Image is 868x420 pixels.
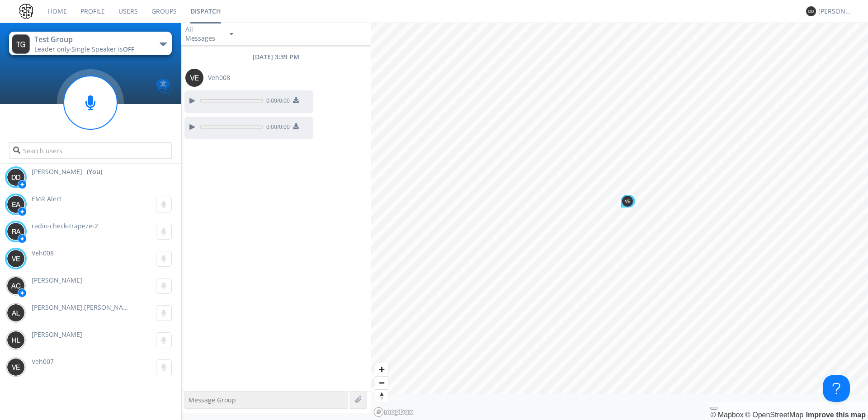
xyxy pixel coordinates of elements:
[263,97,290,107] span: 0:00 / 0:00
[32,357,54,366] span: Veh007
[375,376,388,389] button: Zoom out
[156,79,172,94] img: Translation enabled
[7,195,25,213] img: 373638.png
[32,330,82,339] span: [PERSON_NAME]
[9,142,172,159] input: Search users
[32,167,82,176] span: [PERSON_NAME]
[181,52,371,61] div: [DATE] 3:39 PM
[806,6,816,16] img: 373638.png
[32,249,54,257] span: Veh008
[375,389,388,402] button: Reset bearing to north
[373,407,413,417] a: Mapbox logo
[32,222,98,230] span: radio-check-trapeze-2
[823,375,850,402] iframe: Toggle Customer Support
[7,168,25,186] img: 373638.png
[293,123,299,129] img: download media button
[710,411,743,419] a: Mapbox
[71,45,134,53] span: Single Speaker is
[9,32,172,55] button: Test GroupLeader only·Single Speaker isOFF
[32,303,161,311] span: [PERSON_NAME].[PERSON_NAME]+trapeze
[123,45,134,53] span: OFF
[208,73,230,82] span: Veh008
[263,123,290,133] span: 0:00 / 0:00
[32,276,82,284] span: [PERSON_NAME]
[18,3,34,19] img: 0b72d42dfa8a407a8643a71bb54b2e48
[622,196,633,207] img: 373638.png
[87,167,102,176] div: (You)
[185,25,222,43] div: All Messages
[34,34,136,45] div: Test Group
[7,222,25,241] img: 373638.png
[230,33,233,35] img: caret-down-sm.svg
[293,97,299,103] img: download media button
[806,411,866,419] a: Map feedback
[7,250,25,268] img: 373638.png
[7,358,25,376] img: 373638.png
[7,277,25,295] img: 373638.png
[818,7,852,16] div: [PERSON_NAME]
[620,194,636,208] div: Map marker
[12,34,30,54] img: 373638.png
[375,363,388,376] button: Zoom in
[34,45,136,54] div: Leader only ·
[710,407,717,410] button: Toggle attribution
[7,304,25,322] img: 373638.png
[32,194,61,203] span: EMR Alert
[745,411,803,419] a: OpenStreetMap
[371,23,868,394] canvas: Map
[7,331,25,349] img: 373638.png
[185,69,203,87] img: 373638.png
